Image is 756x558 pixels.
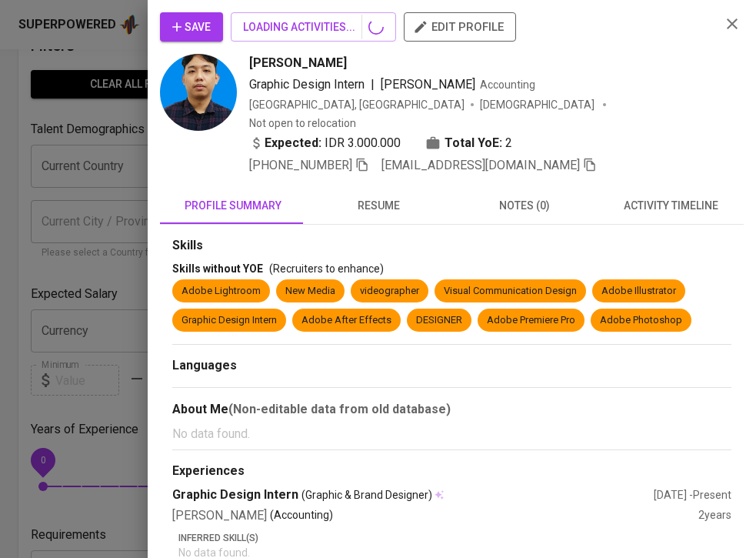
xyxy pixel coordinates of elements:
b: Expected: [265,134,321,152]
div: Skills [172,237,731,255]
span: edit profile [416,17,504,37]
div: [GEOGRAPHIC_DATA], [GEOGRAPHIC_DATA] [249,97,465,112]
div: Graphic Design Intern [182,313,277,328]
a: edit profile [404,20,516,32]
span: activity timeline [607,196,734,216]
div: IDR 3.000.000 [249,134,401,152]
div: Adobe Illustrator [601,284,676,299]
span: profile summary [169,196,297,216]
button: edit profile [404,12,516,42]
span: LOADING ACTIVITIES... [243,18,384,37]
img: e51e932d864f71d4d029a49c7cc00d5d.jpg [160,54,237,131]
div: [PERSON_NAME] [172,507,698,525]
span: [EMAIL_ADDRESS][DOMAIN_NAME] [381,158,580,172]
span: notes (0) [461,196,589,216]
div: Experiences [172,463,731,480]
div: Languages [172,357,731,375]
span: [DEMOGRAPHIC_DATA] [480,97,597,112]
div: New Media [285,284,335,299]
button: LOADING ACTIVITIES... [231,12,396,42]
div: [DATE] - Present [654,487,731,503]
div: DESIGNER [416,313,462,328]
div: Visual Communication Design [444,284,577,299]
span: [PHONE_NUMBER] [249,158,352,172]
span: 2 [505,134,512,152]
b: Total YoE: [445,134,502,152]
p: Inferred Skill(s) [178,531,731,545]
span: Accounting [480,79,535,91]
span: [PERSON_NAME] [381,77,475,92]
p: No data found. [172,425,731,443]
span: Graphic Design Intern [249,77,365,92]
div: About Me [172,400,731,419]
div: 2 years [698,507,731,525]
span: Save [172,18,211,37]
span: (Recruiters to enhance) [269,262,384,275]
div: videographer [360,284,419,299]
div: Adobe Photoshop [600,313,682,328]
span: resume [315,196,443,216]
div: Graphic Design Intern [172,486,654,504]
span: (Graphic & Brand Designer) [301,487,432,503]
span: | [371,75,375,94]
p: (Accounting) [270,507,333,525]
b: (Non-editable data from old database) [228,402,451,416]
div: Adobe Lightroom [182,284,261,299]
span: Skills without YOE [172,262,263,275]
span: [PERSON_NAME] [249,54,347,72]
p: Not open to relocation [249,115,356,131]
button: Save [160,12,223,42]
div: Adobe After Effects [301,313,391,328]
div: Adobe Premiere Pro [487,313,575,328]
